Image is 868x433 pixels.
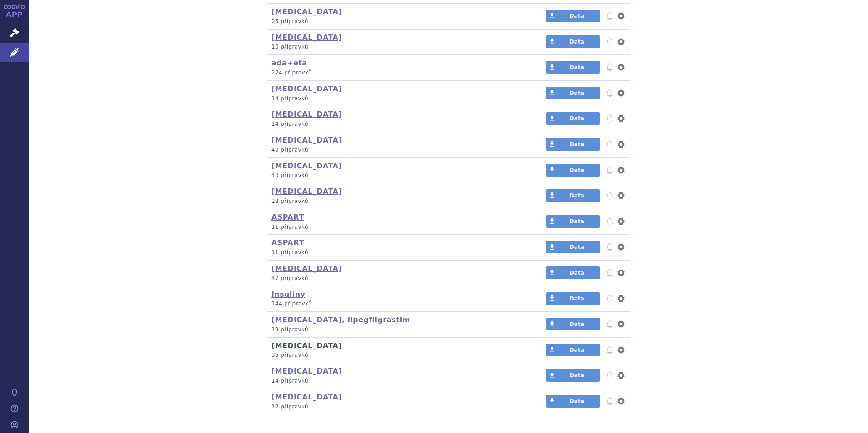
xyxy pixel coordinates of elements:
[271,162,342,170] a: [MEDICAL_DATA]
[570,39,584,45] span: Data
[616,319,626,330] button: nastavení
[271,367,342,375] a: [MEDICAL_DATA]
[271,264,342,273] a: [MEDICAL_DATA]
[271,326,308,333] span: 19 přípravků
[605,88,614,98] button: notifikace
[271,352,308,358] span: 35 přípravků
[570,167,584,173] span: Data
[570,398,584,404] span: Data
[271,224,308,230] span: 11 přípravků
[570,64,584,70] span: Data
[271,198,308,204] span: 28 přípravků
[616,165,626,176] button: nastavení
[546,318,600,330] a: Data
[570,244,584,250] span: Data
[546,241,600,253] a: Data
[546,292,600,305] a: Data
[271,44,308,50] span: 10 přípravků
[570,13,584,19] span: Data
[605,10,614,21] button: notifikace
[570,115,584,122] span: Data
[570,347,584,353] span: Data
[616,293,626,304] button: nastavení
[271,315,410,324] a: [MEDICAL_DATA], lipegfilgrastim
[271,18,308,25] span: 25 přípravků
[570,295,584,302] span: Data
[271,121,308,127] span: 14 přípravků
[570,90,584,96] span: Data
[271,187,342,196] a: [MEDICAL_DATA]
[546,215,600,228] a: Data
[605,62,614,73] button: notifikace
[546,138,600,151] a: Data
[546,369,600,382] a: Data
[271,7,342,16] a: [MEDICAL_DATA]
[271,147,308,153] span: 40 přípravků
[605,139,614,150] button: notifikace
[616,216,626,227] button: nastavení
[616,344,626,355] button: nastavení
[546,87,600,99] a: Data
[605,113,614,124] button: notifikace
[271,110,342,118] a: [MEDICAL_DATA]
[546,395,600,408] a: Data
[605,293,614,304] button: notifikace
[616,88,626,98] button: nastavení
[570,321,584,327] span: Data
[570,218,584,225] span: Data
[616,370,626,381] button: nastavení
[271,249,308,256] span: 11 přípravků
[605,344,614,355] button: notifikace
[605,319,614,330] button: notifikace
[271,69,312,76] span: 224 přípravků
[271,300,312,307] span: 144 přípravků
[616,10,626,21] button: nastavení
[605,267,614,278] button: notifikace
[616,62,626,73] button: nastavení
[605,396,614,407] button: notifikace
[271,84,342,93] a: [MEDICAL_DATA]
[605,241,614,252] button: notifikace
[616,241,626,252] button: nastavení
[271,275,308,281] span: 47 přípravků
[605,36,614,47] button: notifikace
[570,372,584,379] span: Data
[546,10,600,22] a: Data
[271,33,342,42] a: [MEDICAL_DATA]
[605,165,614,176] button: notifikace
[570,270,584,276] span: Data
[271,341,342,350] a: [MEDICAL_DATA]
[605,190,614,201] button: notifikace
[605,216,614,227] button: notifikace
[271,95,308,102] span: 14 přípravků
[271,238,304,247] a: ASPART
[616,139,626,150] button: nastavení
[616,113,626,124] button: nastavení
[271,59,307,67] a: ada+eta
[616,396,626,407] button: nastavení
[546,344,600,356] a: Data
[271,290,305,299] a: Insuliny
[546,61,600,74] a: Data
[546,164,600,177] a: Data
[271,403,308,410] span: 12 přípravků
[271,172,308,178] span: 40 přípravků
[570,192,584,199] span: Data
[616,190,626,201] button: nastavení
[570,141,584,148] span: Data
[271,378,308,384] span: 14 přípravků
[605,370,614,381] button: notifikace
[546,266,600,279] a: Data
[616,267,626,278] button: nastavení
[546,189,600,202] a: Data
[546,35,600,48] a: Data
[546,112,600,125] a: Data
[271,213,304,221] a: ASPART
[271,136,342,144] a: [MEDICAL_DATA]
[271,393,342,401] a: [MEDICAL_DATA]
[616,36,626,47] button: nastavení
